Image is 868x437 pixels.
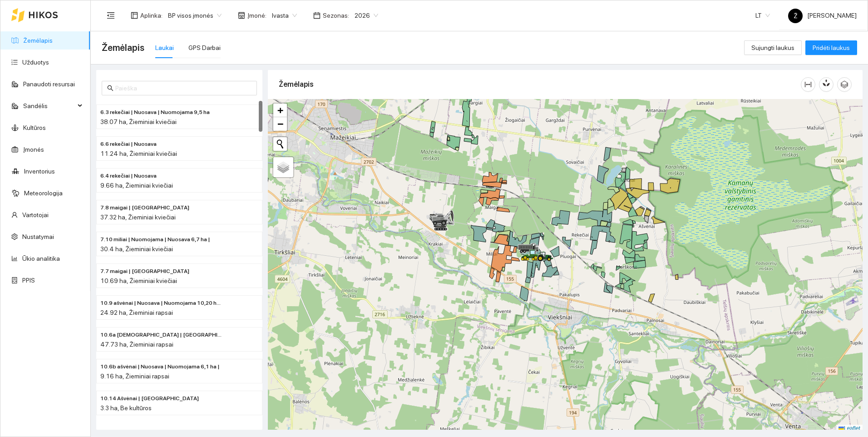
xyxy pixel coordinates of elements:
[100,277,177,284] span: 10.69 ha, Žieminiai kviečiai
[755,9,770,22] span: LT
[751,43,794,53] span: Sujungti laukus
[168,9,222,22] span: BP visos įmonės
[805,40,857,55] button: Pridėti laukus
[102,6,120,25] button: menu-fold
[24,168,55,175] a: Inventorius
[100,172,157,180] span: 6.4 rekečiai | Nuosava
[801,77,815,92] button: column-width
[100,341,173,348] span: 47.73 ha, Žieminiai rapsai
[100,404,152,412] span: 3.3 ha, Be kultūros
[140,10,163,20] span: Aplinka :
[794,9,798,23] span: Ž
[100,331,222,339] span: 10.6a ašvėnai | Nuomojama | Nuosava 6,0 ha |
[100,245,173,253] span: 30.4 ha, Žieminiai kviečiai
[107,11,115,20] span: menu-fold
[279,71,801,97] div: Žemėlapis
[744,44,802,51] a: Sujungti laukus
[273,104,287,117] a: Zoom in
[805,44,857,51] a: Pridėti laukus
[23,124,46,131] a: Kultūros
[788,12,857,19] span: [PERSON_NAME]
[107,85,113,91] span: search
[355,9,378,22] span: 2026
[100,299,222,308] span: 10.9 ašvėnai | Nuosava | Nuomojama 10,20 ha |
[100,363,220,371] span: 10.6b ašvėnai | Nuosava | Nuomojama 6,1 ha |
[323,10,349,20] span: Sezonas :
[131,12,138,19] span: layout
[277,104,283,116] span: +
[100,309,173,316] span: 24.92 ha, Žieminiai rapsai
[188,43,221,53] div: GPS Darbai
[238,12,245,19] span: shop
[24,189,63,197] a: Meteorologija
[273,117,287,131] a: Zoom out
[23,80,75,88] a: Panaudoti resursai
[100,140,157,149] span: 6.6 rekečiai | Nuosava
[247,10,266,20] span: Įmonė :
[838,425,860,432] a: Leaflet
[272,9,297,22] span: Ivasta
[100,394,199,403] span: 10.14 Ašvėnai | Nuosava
[22,211,49,218] a: Vartotojai
[313,12,321,19] span: calendar
[273,157,293,177] a: Layers
[100,108,210,117] span: 6.3 rekečiai | Nuosava | Nuomojama 9,5 ha
[23,146,44,153] a: Įmonės
[100,182,173,189] span: 9.66 ha, Žieminiai kviečiai
[102,40,144,55] span: Žemėlapis
[23,97,75,115] span: Sandėlis
[100,150,177,157] span: 11.24 ha, Žieminiai kviečiai
[22,277,35,284] a: PPIS
[115,83,252,93] input: Paieška
[100,235,210,244] span: 7.10 miliai | Nuomojama | Nuosava 6,7 ha |
[100,214,176,221] span: 37.32 ha, Žieminiai kviečiai
[801,81,815,88] span: column-width
[22,255,60,262] a: Ūkio analitika
[744,40,802,55] button: Sujungti laukus
[100,204,189,212] span: 7.8 maigai | Nuosava
[22,233,54,240] a: Nustatymai
[23,37,53,44] a: Žemėlapis
[155,43,174,53] div: Laukai
[813,43,850,53] span: Pridėti laukus
[100,118,177,125] span: 38.07 ha, Žieminiai kviečiai
[100,267,189,276] span: 7.7 maigai | Nuomojama
[277,118,283,129] span: −
[273,137,287,151] button: Initiate a new search
[100,372,169,380] span: 9.16 ha, Žieminiai rapsai
[22,59,49,66] a: Užduotys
